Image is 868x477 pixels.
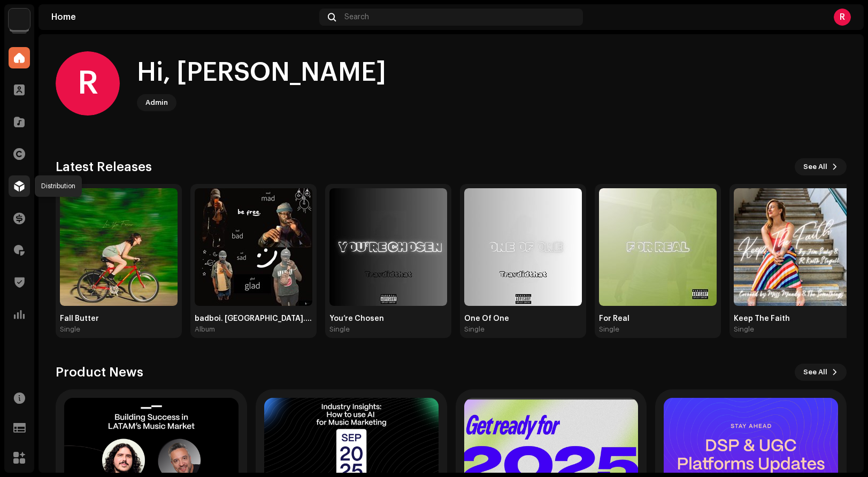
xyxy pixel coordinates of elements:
span: See All [803,156,827,178]
div: Fall Butter [60,314,178,323]
div: For Real [599,314,717,323]
div: R [56,51,120,116]
div: Single [599,325,619,334]
img: 2e7f8d59-099f-4384-a352-ffb0d97c4ff2 [734,188,851,306]
img: 75e4eec1-692d-4cab-82c4-939c50097c70 [195,188,312,306]
div: Single [60,325,80,334]
img: 4d355f5d-9311-46a2-b30d-525bdb8252bf [9,9,30,30]
h3: Latest Releases [56,158,152,175]
div: Single [464,325,485,334]
div: Hi, [PERSON_NAME] [137,56,386,90]
div: R [834,9,851,26]
button: See All [795,158,847,175]
div: Single [734,325,754,334]
h3: Product News [56,364,143,381]
div: One Of One [464,314,582,323]
div: Single [329,325,350,334]
div: You’re Chosen [329,314,447,323]
div: Admin [145,96,168,109]
img: 9346739f-38f5-45ae-b1c0-169e90f6958a [464,188,582,306]
button: See All [795,364,847,381]
span: See All [803,361,827,383]
div: Home [51,13,315,21]
div: badboi. [GEOGRAPHIC_DATA]. [GEOGRAPHIC_DATA]. gladboi [195,314,312,323]
img: 24c7e608-92b1-4faf-b136-d7d9e9a045bb [329,188,447,306]
div: Album [195,325,215,334]
div: Keep The Faith [734,314,851,323]
img: 8f66a811-fd5f-4b23-b458-f8b9cd778be2 [599,188,717,306]
img: 87e4eb74-ec90-4915-85dc-981b11a693cb [60,188,178,306]
span: Search [344,13,369,21]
